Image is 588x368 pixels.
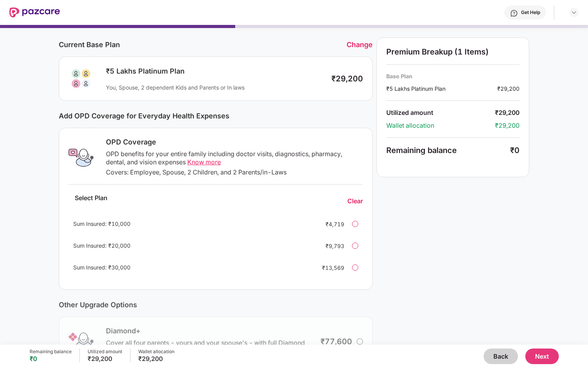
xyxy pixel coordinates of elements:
[386,121,495,130] div: Wallet allocation
[73,264,130,271] span: Sum Insured: ₹30,000
[386,85,497,93] div: ₹5 Lakhs Platinum Plan
[69,145,93,170] img: OPD Coverage
[386,109,495,117] div: Utilized amount
[88,355,122,363] div: ₹29,200
[386,47,519,56] div: Premium Breakup (1 Items)
[59,40,347,49] div: Current Base Plan
[138,355,174,363] div: ₹29,200
[495,121,519,130] div: ₹29,200
[106,150,363,166] div: OPD benefits for your entire family including doctor visits, diagnostics, pharmacy, dental, and v...
[571,9,577,16] img: svg+xml;base64,PHN2ZyBpZD0iRHJvcGRvd24tMzJ4MzIiIHhtbG5zPSJodHRwOi8vd3d3LnczLm9yZy8yMDAwL3N2ZyIgd2...
[521,9,540,16] div: Get Help
[313,220,344,228] div: ₹4,719
[69,66,93,91] img: svg+xml;base64,PHN2ZyB3aWR0aD0iODAiIGhlaWdodD0iODAiIHZpZXdCb3g9IjAgMCA4MCA4MCIgZmlsbD0ibm9uZSIgeG...
[88,349,122,355] div: Utilized amount
[106,84,324,91] div: You, Spouse, 2 dependent Kids and Parents or In laws
[59,112,373,120] div: Add OPD Coverage for Everyday Health Expenses
[187,158,221,166] span: Know more
[9,7,60,18] img: New Pazcare Logo
[138,349,174,355] div: Wallet allocation
[386,72,519,80] div: Base Plan
[525,349,559,364] button: Next
[484,349,518,364] button: Back
[510,146,519,155] div: ₹0
[30,349,72,355] div: Remaining balance
[30,355,72,363] div: ₹0
[347,197,363,205] div: Clear
[313,242,344,250] div: ₹9,793
[73,242,130,249] span: Sum Insured: ₹20,000
[386,146,510,155] div: Remaining balance
[73,220,130,227] span: Sum Insured: ₹10,000
[106,67,324,76] div: ₹5 Lakhs Platinum Plan
[331,74,363,83] div: ₹29,200
[313,264,344,272] div: ₹13,569
[347,40,373,49] div: Change
[59,301,373,309] div: Other Upgrade Options
[106,137,363,147] div: OPD Coverage
[495,109,519,117] div: ₹29,200
[69,194,114,208] div: Select Plan
[106,168,363,176] div: Covers: Employee, Spouse, 2 Children, and 2 Parents/in-Laws
[510,9,518,17] img: svg+xml;base64,PHN2ZyBpZD0iSGVscC0zMngzMiIgeG1sbnM9Imh0dHA6Ly93d3cudzMub3JnLzIwMDAvc3ZnIiB3aWR0aD...
[497,85,519,93] div: ₹29,200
